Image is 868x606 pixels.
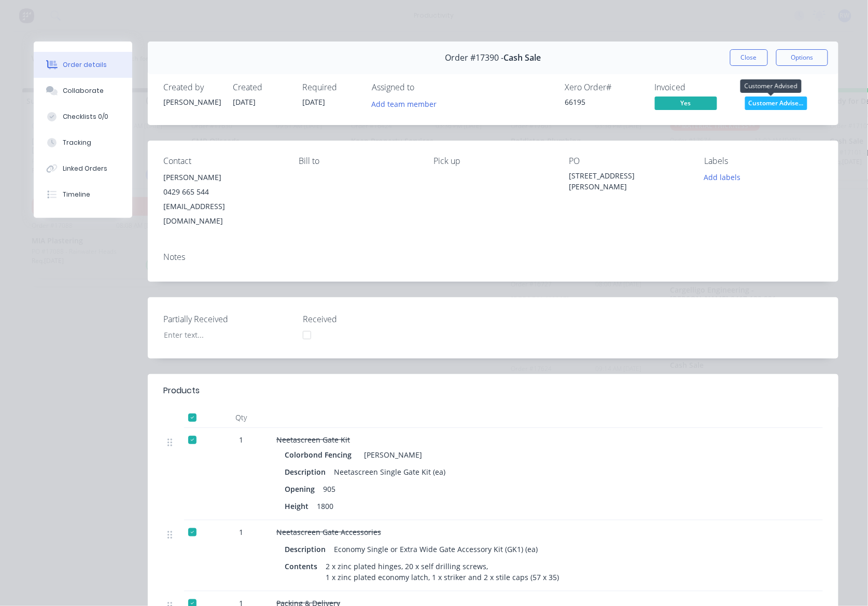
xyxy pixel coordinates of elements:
[285,542,330,557] div: Description
[163,252,823,262] div: Notes
[302,97,325,107] span: [DATE]
[239,434,243,445] span: 1
[285,447,356,462] div: Colorbond Fencing
[233,97,256,107] span: [DATE]
[565,97,642,107] div: 66195
[319,481,340,497] div: 905
[163,170,282,185] div: [PERSON_NAME]
[34,52,132,78] button: Order details
[163,97,220,107] div: [PERSON_NAME]
[163,199,282,228] div: [EMAIL_ADDRESS][DOMAIN_NAME]
[210,407,272,428] div: Qty
[34,182,132,208] button: Timeline
[330,542,542,557] div: Economy Single or Extra Wide Gate Accessory Kit (GK1) (ea)
[63,164,107,173] div: Linked Orders
[321,559,563,585] div: 2 x zinc plated hinges, 20 x self drilling screws, 1 x zinc plated economy latch, 1 x striker and...
[239,527,243,538] span: 1
[63,60,107,70] div: Order details
[303,313,432,325] label: Received
[366,97,442,111] button: Add team member
[704,156,823,166] div: Labels
[299,156,417,166] div: Bill to
[63,112,108,121] div: Checklists 0/0
[276,527,381,537] span: Neetascreen Gate Accessories
[163,313,293,325] label: Partially Received
[34,130,132,156] button: Tracking
[63,86,104,95] div: Collaborate
[330,464,450,479] div: Neetascreen Single Gate Kit (ea)
[163,82,220,92] div: Created by
[285,464,330,479] div: Description
[372,82,475,92] div: Assigned to
[445,53,504,63] span: Order #17390 -
[745,97,807,109] span: Customer Advise...
[360,447,422,462] div: [PERSON_NAME]
[313,499,338,514] div: 1800
[504,53,541,63] span: Cash Sale
[163,156,282,166] div: Contact
[233,82,290,92] div: Created
[655,82,733,92] div: Invoiced
[565,82,642,92] div: Xero Order #
[34,156,132,182] button: Linked Orders
[285,499,313,514] div: Height
[163,170,282,228] div: [PERSON_NAME]0429 665 544[EMAIL_ADDRESS][DOMAIN_NAME]
[285,559,321,574] div: Contents
[776,49,828,66] button: Options
[276,435,350,445] span: Neetascreen Gate Kit
[285,481,319,497] div: Opening
[163,384,200,397] div: Products
[63,190,90,199] div: Timeline
[434,156,553,166] div: Pick up
[698,170,746,184] button: Add labels
[569,156,688,166] div: PO
[63,138,91,147] div: Tracking
[740,79,802,93] div: Customer Advised
[730,49,768,66] button: Close
[34,104,132,130] button: Checklists 0/0
[302,82,359,92] div: Required
[34,78,132,104] button: Collaborate
[569,170,688,192] div: [STREET_ADDRESS][PERSON_NAME]
[745,97,807,112] button: Customer Advise...
[372,97,442,111] button: Add team member
[655,97,717,109] span: Yes
[163,185,282,199] div: 0429 665 544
